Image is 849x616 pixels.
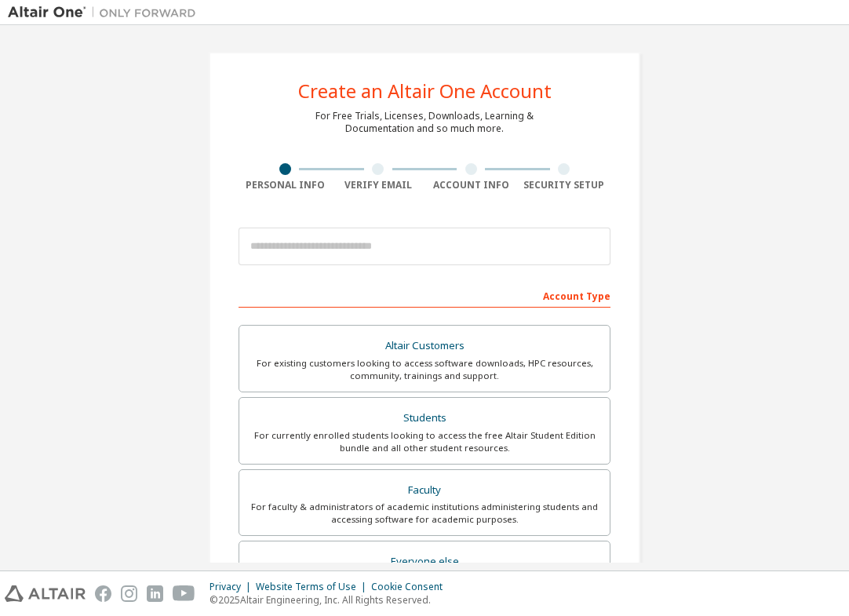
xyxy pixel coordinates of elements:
[332,179,425,191] div: Verify Email
[249,551,600,573] div: Everyone else
[210,593,452,607] p: © 2025 Altair Engineering, Inc. All Rights Reserved.
[239,282,610,308] div: Account Type
[256,581,371,593] div: Website Terms of Use
[121,585,137,602] img: instagram.svg
[147,585,163,602] img: linkedin.svg
[249,335,600,357] div: Altair Customers
[95,585,111,602] img: facebook.svg
[298,82,552,100] div: Create an Altair One Account
[8,5,204,20] img: Altair One
[5,585,86,602] img: altair_logo.svg
[210,581,256,593] div: Privacy
[173,585,195,602] img: youtube.svg
[249,479,600,501] div: Faculty
[249,407,600,429] div: Students
[239,179,332,191] div: Personal Info
[249,501,600,526] div: For faculty & administrators of academic institutions administering students and accessing softwa...
[315,110,534,135] div: For Free Trials, Licenses, Downloads, Learning & Documentation and so much more.
[424,179,518,191] div: Account Info
[371,581,452,593] div: Cookie Consent
[249,429,600,454] div: For currently enrolled students looking to access the free Altair Student Edition bundle and all ...
[249,357,600,382] div: For existing customers looking to access software downloads, HPC resources, community, trainings ...
[518,179,611,191] div: Security Setup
